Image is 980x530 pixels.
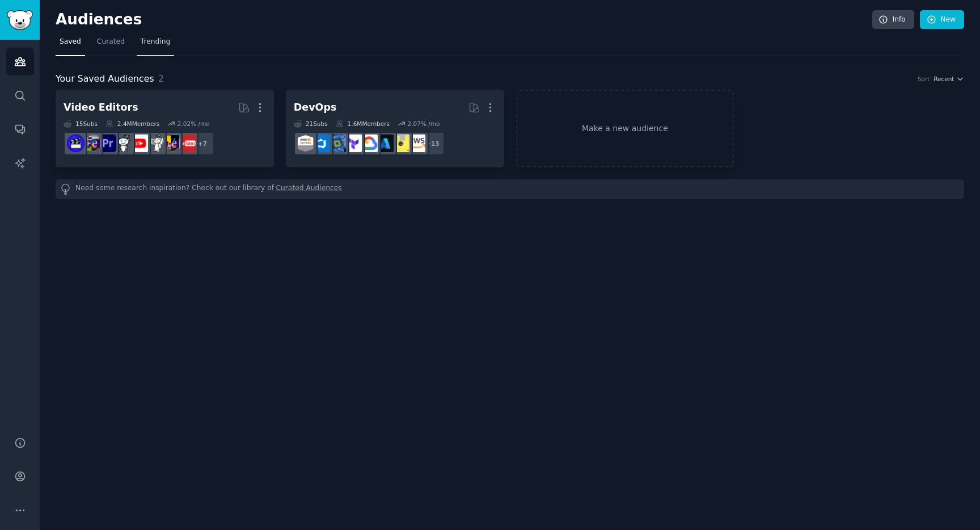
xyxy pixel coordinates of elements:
[933,75,964,83] button: Recent
[421,132,445,155] div: + 13
[56,33,85,56] a: Saved
[918,75,930,83] div: Sort
[56,11,872,29] h2: Audiences
[920,10,964,30] a: New
[286,90,504,167] a: DevOps21Subs1.6MMembers2.07% /mo+13awsExperiencedDevsAZUREgooglecloudTerraformcomputingazuredevop...
[312,134,330,152] img: azuredevops
[64,120,98,128] div: 15 Sub s
[376,134,394,152] img: AZURE
[872,10,914,30] a: Info
[933,75,954,83] span: Recent
[360,134,378,152] img: googlecloud
[99,134,116,152] img: premiere
[64,100,138,115] div: Video Editors
[158,73,164,84] span: 2
[115,134,132,152] img: gopro
[130,134,148,152] img: youtubers
[276,183,342,195] a: Curated Audiences
[294,100,337,115] div: DevOps
[56,72,154,86] span: Your Saved Audiences
[162,134,180,152] img: VideoEditing
[516,90,734,167] a: Make a new audience
[336,120,390,128] div: 1.6M Members
[408,120,440,128] div: 2.07 % /mo
[67,134,85,152] img: VideoEditors
[83,134,100,152] img: editors
[56,90,274,167] a: Video Editors15Subs2.4MMembers2.02% /mo+7NewTubersVideoEditingvideographyyoutubersgopropremiereed...
[56,179,964,199] div: Need some research inspiration? Check out our library of
[294,120,328,128] div: 21 Sub s
[7,10,33,30] img: GummySearch logo
[191,132,214,155] div: + 7
[408,134,425,152] img: aws
[328,134,346,152] img: computing
[178,120,210,128] div: 2.02 % /mo
[97,37,125,47] span: Curated
[178,134,196,152] img: NewTubers
[137,33,174,56] a: Trending
[93,33,129,56] a: Curated
[105,120,159,128] div: 2.4M Members
[141,37,170,47] span: Trending
[146,134,164,152] img: videography
[344,134,362,152] img: Terraform
[60,37,81,47] span: Saved
[297,134,314,152] img: AWS_Certified_Experts
[392,134,409,152] img: ExperiencedDevs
